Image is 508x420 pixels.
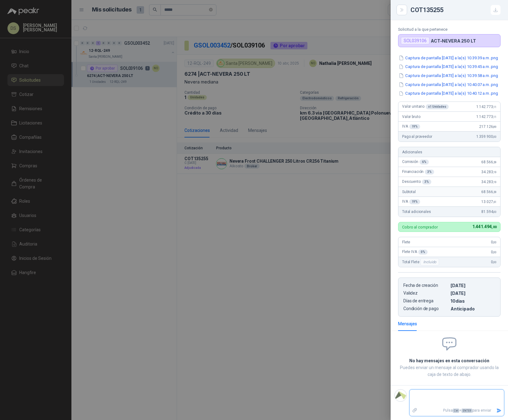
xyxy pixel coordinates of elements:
div: 3 % [422,179,431,184]
p: Puedes enviar un mensaje al comprador usando la caja de texto de abajo. [398,364,501,378]
p: Validez [403,291,448,296]
p: ACT-NEVERA 250 LT [431,38,476,43]
span: ,19 [493,170,497,174]
span: ,00 [492,225,497,229]
p: Anticipado [451,306,495,311]
div: x 1 Unidades [426,104,449,109]
span: Subtotal [402,190,416,194]
span: 1.441.494 [472,224,497,229]
div: 6 % [420,160,429,165]
p: Condición de pago [403,306,448,311]
label: Adjuntar archivos [410,405,420,416]
div: Mensajes [398,320,417,327]
span: Flete [402,240,410,244]
div: 0 % [418,250,428,255]
div: SOL039106 [401,37,429,44]
span: Descuento [402,179,431,184]
span: 1.142.773 [476,115,497,119]
p: Días de entrega [403,298,448,304]
span: 34.283 [481,170,497,174]
p: Fecha de creación [403,283,448,288]
span: ENTER [461,409,472,413]
span: IVA [402,199,420,204]
button: Close [398,6,406,14]
span: 34.283 [481,180,497,184]
div: Total adicionales [398,207,500,217]
img: Company Logo [395,390,406,401]
span: 217.126 [479,124,497,129]
span: Valor bruto [402,115,420,119]
span: ,11 [493,115,497,119]
span: ,39 [493,190,497,194]
span: 13.027 [481,200,497,204]
h2: No hay mensajes en esta conversación [398,357,501,364]
p: 10 dias [451,298,495,304]
span: ,00 [493,260,497,264]
button: Captura de pantalla [DATE] a la(s) 10.40.07 a.m..png [398,81,499,88]
span: ,00 [493,241,497,244]
span: ,19 [493,180,497,184]
span: 1.142.773 [476,105,497,109]
span: ,00 [493,210,497,214]
span: ,00 [493,135,497,138]
span: IVA [402,124,420,129]
span: ,39 [493,160,497,164]
p: Cobro al comprador [402,225,438,229]
button: Captura de pantalla [DATE] a la(s) 10.40.12 a.m..png [398,90,499,97]
span: ,61 [493,200,497,204]
span: Pago al proveedor [402,134,432,139]
div: Incluido [420,258,439,266]
span: 68.566 [481,190,497,194]
p: [DATE] [451,283,495,288]
span: Valor unitario [402,104,449,109]
span: ,11 [493,105,497,109]
button: Captura de pantalla [DATE] a la(s) 10.39.45 a.m..png [398,64,499,70]
p: Solicitud a la que pertenece [398,27,501,32]
button: Enviar [494,405,504,416]
div: Adicionales [398,147,500,157]
span: Flete IVA [402,250,428,255]
span: Total Flete [402,258,440,266]
div: COT135255 [410,5,501,15]
p: [DATE] [451,291,495,296]
button: Captura de pantalla [DATE] a la(s) 10.39.58 a.m..png [398,72,499,79]
p: Pulsa + para enviar [420,405,494,416]
div: 3 % [425,169,434,174]
span: Comisión [402,160,429,165]
span: ,00 [493,251,497,254]
span: ,89 [493,125,497,129]
span: 81.594 [481,210,497,214]
div: 19 % [409,124,420,129]
span: Financiación [402,169,434,174]
span: 0 [491,240,497,244]
span: 0 [491,260,497,264]
span: 1.359.900 [476,134,497,139]
button: Captura de pantalla [DATE] a la(s) 10.39.39 a.m..png [398,55,499,61]
span: Ctrl [453,409,459,413]
span: 68.566 [481,160,497,164]
div: 19 % [409,199,420,204]
span: 0 [491,250,497,254]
